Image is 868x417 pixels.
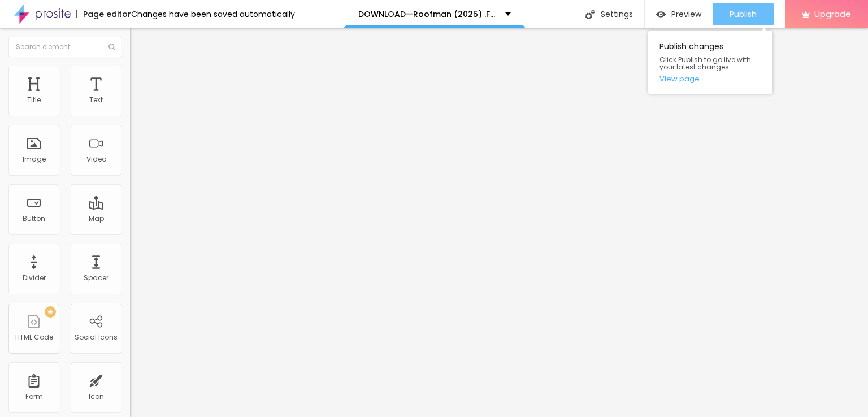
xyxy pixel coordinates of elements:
span: Publish [730,10,757,19]
div: Social Icons [75,333,118,341]
span: Click Publish to go live with your latest changes. [659,56,761,71]
button: Publish [713,3,774,25]
div: Video [86,155,106,163]
div: Changes have been saved automatically [131,10,295,18]
span: Upgrade [814,9,851,19]
div: Title [27,96,41,104]
div: Spacer [84,274,108,282]
div: Image [23,155,46,163]
span: Preview [671,10,701,19]
div: Map [89,215,104,223]
div: Icon [89,393,104,401]
div: Button [23,215,45,223]
img: Icone [108,44,115,50]
div: Publish changes [648,31,772,94]
a: View page [659,75,761,82]
div: Form [25,393,43,401]
iframe: Editor [130,28,868,417]
div: HTML Code [15,333,53,341]
img: Icone [585,10,595,19]
div: Page editor [76,10,131,18]
input: Search element [8,37,121,57]
p: DOWNLOAD—Roofman (2025) .FullMovie. Free Bolly4u Full4K HINDI Vegamovies [358,10,497,18]
div: Text [89,96,103,104]
div: Divider [23,274,46,282]
img: view-1.svg [656,10,666,19]
button: Preview [645,3,713,25]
